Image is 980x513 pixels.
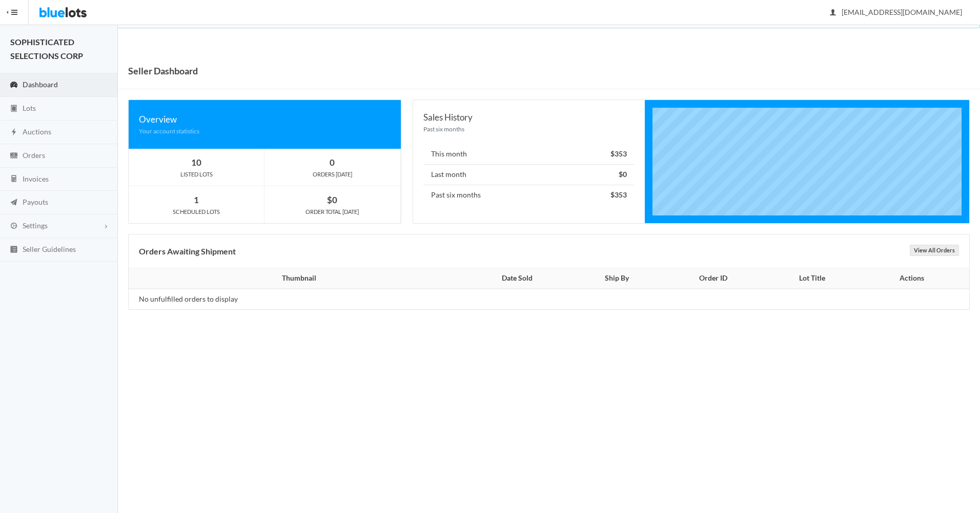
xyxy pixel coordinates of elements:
[330,157,335,168] strong: 0
[9,174,19,184] ion-icon: calculator
[9,222,19,231] ion-icon: cog
[23,198,48,206] span: Payouts
[23,104,36,112] span: Lots
[23,174,49,183] span: Invoices
[830,8,962,16] span: [EMAIL_ADDRESS][DOMAIN_NAME]
[910,245,959,256] a: View All Orders
[423,144,635,165] li: This month
[860,268,969,289] th: Actions
[9,245,19,255] ion-icon: list box
[129,268,463,289] th: Thumbnail
[828,8,838,18] ion-icon: person
[139,112,391,126] div: Overview
[194,194,199,205] strong: 1
[129,207,264,216] div: SCHEDULED LOTS
[764,268,861,289] th: Lot Title
[139,246,236,256] b: Orders Awaiting Shipment
[572,268,662,289] th: Ship By
[129,289,463,309] td: No unfulfilled orders to display
[9,81,19,90] ion-icon: speedometer
[610,149,627,158] strong: $353
[9,198,19,208] ion-icon: paper plane
[423,164,635,185] li: Last month
[264,207,400,216] div: ORDER TOTAL [DATE]
[23,80,58,89] span: Dashboard
[9,151,19,161] ion-icon: cash
[23,151,45,160] span: Orders
[9,104,19,114] ion-icon: clipboard
[23,221,48,230] span: Settings
[139,126,391,136] div: Your account statistics
[423,185,635,205] li: Past six months
[423,110,635,124] div: Sales History
[23,127,51,136] span: Auctions
[463,268,572,289] th: Date Sold
[10,37,83,61] strong: SOPHISTICATED SELECTIONS CORP
[327,194,337,205] strong: $0
[264,170,400,179] div: ORDERS [DATE]
[128,63,198,78] h1: Seller Dashboard
[9,128,19,137] ion-icon: flash
[619,170,627,179] strong: $0
[23,245,76,253] span: Seller Guidelines
[129,170,264,179] div: LISTED LOTS
[610,190,627,199] strong: $353
[423,124,635,134] div: Past six months
[662,268,764,289] th: Order ID
[191,157,201,168] strong: 10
